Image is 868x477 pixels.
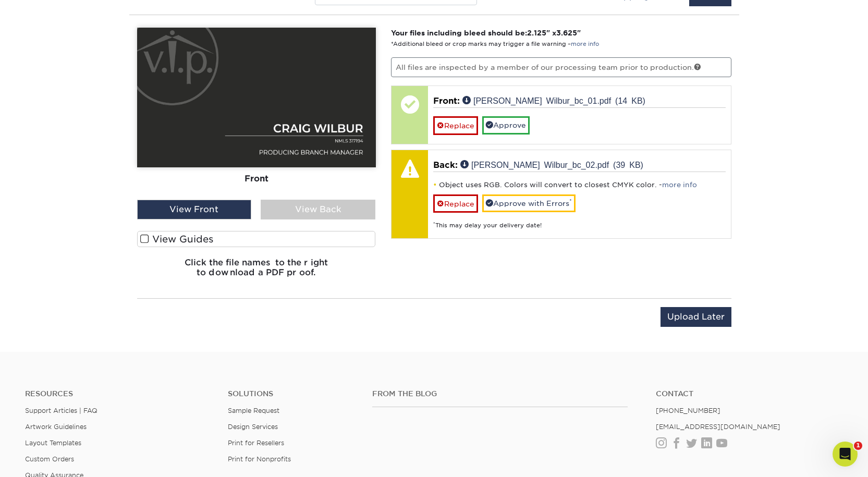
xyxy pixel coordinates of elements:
a: Design Services [228,423,278,431]
li: Object uses RGB. Colors will convert to closest CMYK color. - [433,180,726,189]
a: Contact [656,389,843,398]
a: Layout Templates [25,439,81,447]
div: Front [137,167,376,190]
span: 3.625 [556,29,577,37]
a: [PERSON_NAME] Wilbur_bc_01.pdf (14 KB) [462,96,645,104]
label: View Guides [137,231,376,247]
a: [PHONE_NUMBER] [656,407,720,414]
p: All files are inspected by a member of our processing team prior to production. [391,57,731,77]
a: more info [662,181,697,189]
a: Artwork Guidelines [25,423,87,431]
h4: Solutions [228,389,357,398]
h4: Resources [25,389,212,398]
iframe: Intercom live chat [833,442,858,467]
input: Upload Later [661,307,731,327]
h4: From the Blog [372,389,628,398]
a: Approve with Errors* [482,194,576,212]
div: View Back [261,200,375,219]
a: Replace [433,194,478,213]
a: Support Articles | FAQ [25,407,97,414]
span: Back: [433,160,458,170]
strong: Your files including bleed should be: " x " [391,29,581,37]
span: 2.125 [527,29,546,37]
div: This may delay your delivery date! [433,213,726,230]
h6: Click the file names to the right to download a PDF proof. [137,258,376,286]
a: Sample Request [228,407,279,414]
a: [EMAIL_ADDRESS][DOMAIN_NAME] [656,423,780,431]
span: 1 [854,442,862,450]
a: [PERSON_NAME] Wilbur_bc_02.pdf (39 KB) [460,160,643,168]
a: Print for Resellers [228,439,284,447]
a: Print for Nonprofits [228,455,291,463]
div: View Front [137,200,252,219]
small: *Additional bleed or crop marks may trigger a file warning – [391,41,599,47]
a: Replace [433,116,478,134]
a: more info [571,41,599,47]
a: Approve [482,116,530,134]
span: Front: [433,96,460,106]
